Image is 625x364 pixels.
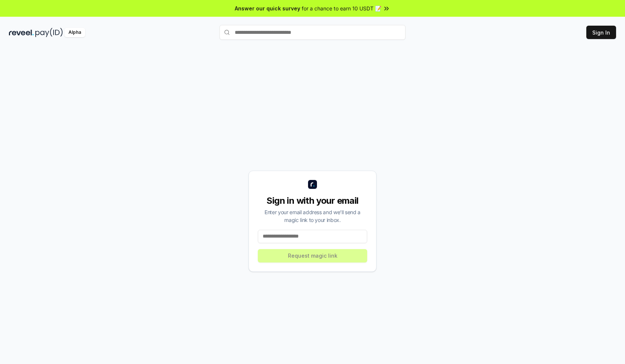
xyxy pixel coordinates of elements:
[9,28,34,37] img: reveel_dark
[586,26,616,39] button: Sign In
[308,180,317,189] img: logo_small
[235,4,300,12] span: Answer our quick survey
[258,195,367,207] div: Sign in with your email
[35,28,63,37] img: pay_id
[258,208,367,224] div: Enter your email address and we’ll send a magic link to your inbox.
[64,28,85,37] div: Alpha
[302,4,381,12] span: for a chance to earn 10 USDT 📝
